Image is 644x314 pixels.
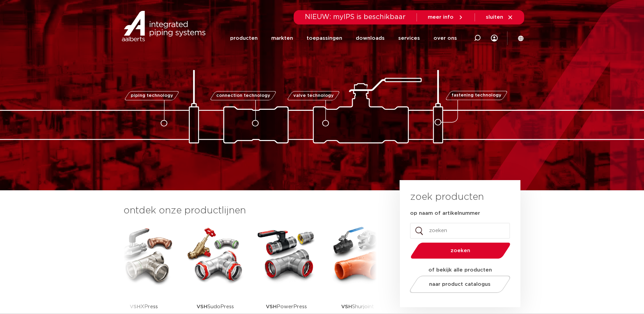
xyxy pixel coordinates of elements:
strong: VSH [197,304,207,309]
span: NIEUW: myIPS is beschikbaar [305,14,406,20]
a: markten [271,25,293,51]
nav: Menu [230,25,457,51]
a: producten [230,25,258,51]
strong: VSH [266,304,277,309]
a: downloads [356,25,385,51]
a: naar product catalogus [408,276,512,293]
h3: ontdek onze productlijnen [124,204,377,217]
a: services [398,25,420,51]
a: over ons [434,25,457,51]
strong: VSH [341,304,352,309]
strong: of bekijk alle producten [428,267,492,273]
span: zoeken [428,248,493,253]
span: connection technology [216,93,270,98]
h3: zoek producten [410,190,484,204]
span: piping technology [131,93,173,98]
a: meer info [428,14,464,20]
span: naar product catalogus [429,282,491,287]
span: sluiten [486,15,503,20]
input: zoeken [410,223,510,239]
span: meer info [428,15,454,20]
a: toepassingen [307,25,342,51]
span: fastening technology [452,93,501,98]
button: zoeken [408,242,513,259]
a: sluiten [486,14,513,20]
span: valve technology [293,93,334,98]
strong: VSH [130,304,141,309]
label: op naam of artikelnummer [410,210,480,217]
